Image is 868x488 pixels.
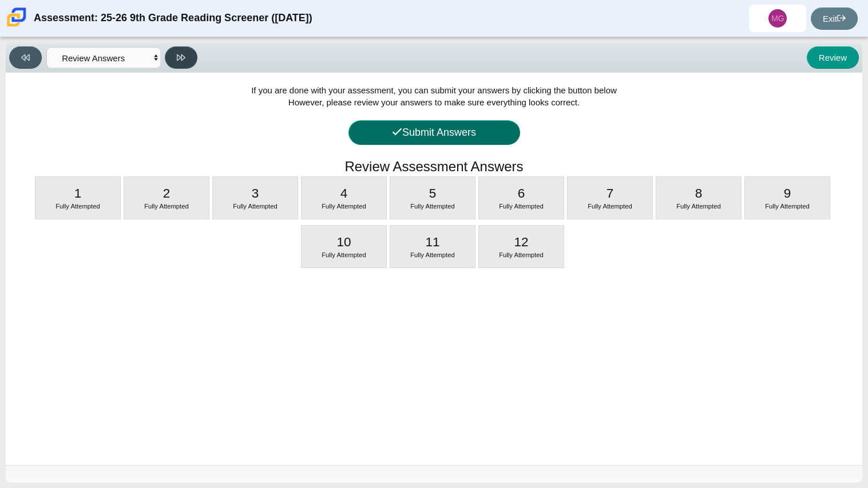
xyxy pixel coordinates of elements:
span: Fully Attempted [410,251,455,258]
span: If you are done with your assessment, you can submit your answers by clicking the button below Ho... [251,85,617,107]
a: Carmen School of Science & Technology [5,21,29,31]
span: 12 [514,235,528,249]
span: 2 [163,186,171,200]
span: 4 [340,186,348,200]
span: Fully Attempted [499,251,544,258]
span: Fully Attempted [233,203,278,210]
span: Fully Attempted [676,203,721,210]
button: Review [807,46,859,69]
button: Submit Answers [348,120,520,145]
span: 1 [74,186,82,200]
span: 10 [336,235,351,249]
div: Assessment: 25-26 9th Grade Reading Screener ([DATE]) [34,5,312,32]
span: 8 [695,186,703,200]
span: Fully Attempted [144,203,189,210]
span: 3 [252,186,259,200]
span: Fully Attempted [322,251,366,258]
span: 5 [429,186,437,200]
span: Fully Attempted [56,203,100,210]
span: Fully Attempted [410,203,455,210]
a: Exit [811,7,858,30]
img: Carmen School of Science & Technology [5,5,29,29]
span: Fully Attempted [588,203,632,210]
span: Fully Attempted [765,203,810,210]
span: Fully Attempted [499,203,544,210]
span: 7 [607,186,614,200]
span: Fully Attempted [322,203,366,210]
span: 11 [425,235,439,249]
span: 9 [784,186,791,200]
span: 6 [518,186,525,200]
span: MG [771,14,784,22]
h1: Review Assessment Answers [344,157,523,176]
